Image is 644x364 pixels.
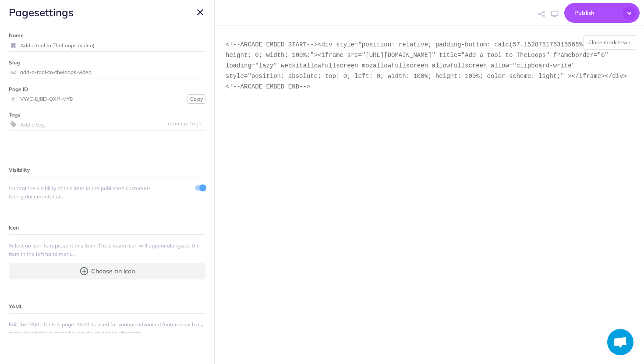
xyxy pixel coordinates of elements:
[9,85,205,93] label: Page ID
[91,266,135,276] span: Choose an icon
[9,263,205,279] button: Choose an icon
[9,6,34,19] span: page
[9,110,205,119] label: Tags
[607,329,633,355] div: Open chat
[9,58,205,67] label: Slug
[9,96,18,102] i: #
[9,224,19,231] small: Icon
[574,6,618,20] span: Publish
[20,119,205,130] input: Add a tag...
[584,35,636,50] button: Close markdown
[163,119,205,128] button: manage tags
[20,67,205,78] input: page-name
[9,184,156,201] span: Control the visibility of this item in the published customer-facing documentation.
[564,3,640,23] button: Publish
[9,7,74,18] h3: settings
[9,241,205,258] span: Select an icon to represent this item. The chosen icon will appear alongside the item in the left...
[9,320,205,337] span: Edit the YAML for this page. YAML is used for various advanced features such as; meta description...
[20,40,205,51] input: Page name
[188,94,205,104] button: Copy
[9,166,30,173] small: Visibility
[9,303,23,310] small: YAML
[9,31,205,39] label: Name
